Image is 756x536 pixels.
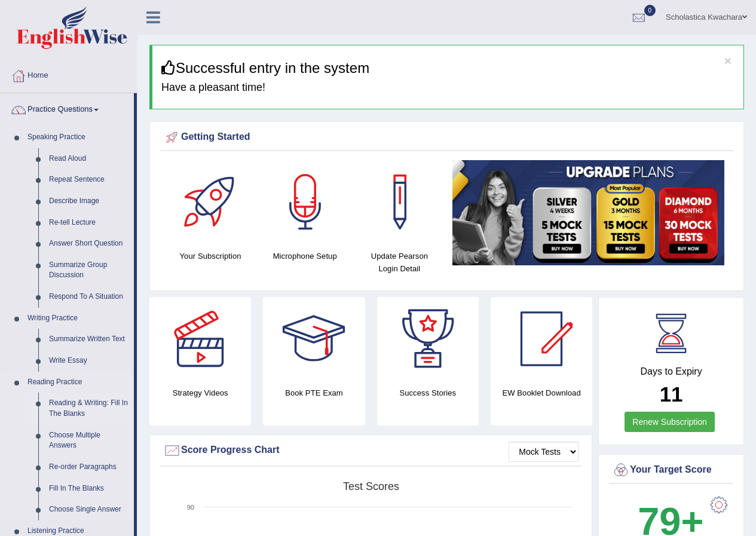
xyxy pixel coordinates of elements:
[44,329,134,350] a: Summarize Written Text
[44,393,134,424] a: Reading & Writing: Fill In The Blanks
[263,387,365,399] h4: Book PTE Exam
[44,233,134,255] a: Answer Short Question
[163,128,730,146] div: Getting Started
[161,82,734,94] h4: Have a pleasant time!
[44,478,134,500] a: Fill In The Blanks
[44,212,134,234] a: Re-tell Lecture
[625,412,715,432] a: Renew Subscription
[44,499,134,520] a: Choose Single Answer
[1,93,134,123] a: Practice Questions
[377,387,479,399] h4: Success Stories
[22,372,134,393] a: Reading Practice
[1,59,137,89] a: Home
[44,350,134,372] a: Write Essay
[44,255,134,286] a: Summarize Group Discussion
[358,250,440,275] h4: Update Pearson Login Detail
[660,382,683,406] b: 11
[187,504,194,511] text: 90
[44,169,134,191] a: Repeat Sentence
[343,480,399,492] tspan: Test scores
[149,387,251,399] h4: Strategy Videos
[264,250,346,262] h4: Microphone Setup
[44,148,134,170] a: Read Aloud
[44,425,134,457] a: Choose Multiple Answers
[44,457,134,478] a: Re-order Paragraphs
[44,286,134,308] a: Respond To A Situation
[612,461,730,479] div: Your Target Score
[161,60,734,76] h3: Successful entry in the system
[22,127,134,148] a: Speaking Practice
[163,442,579,460] div: Score Progress Chart
[612,366,730,377] h4: Days to Expiry
[644,5,656,16] span: 0
[452,160,724,265] img: small5.jpg
[491,387,592,399] h4: EW Booklet Download
[724,54,731,67] button: ×
[22,308,134,329] a: Writing Practice
[169,250,252,262] h4: Your Subscription
[44,191,134,212] a: Describe Image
